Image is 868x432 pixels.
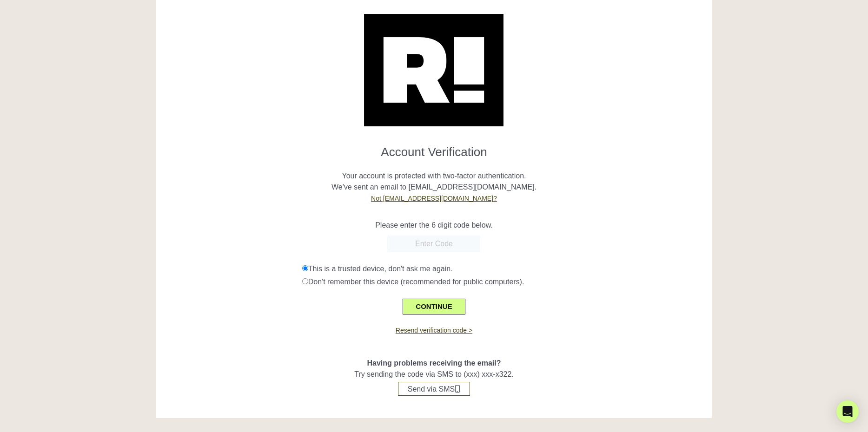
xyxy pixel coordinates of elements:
[367,359,501,367] span: Having problems receiving the email?
[396,327,472,334] a: Resend verification code >
[163,159,705,204] p: Your account is protected with two-factor authentication. We've sent an email to [EMAIL_ADDRESS][...
[302,276,705,288] div: Don't remember this device (recommended for public computers).
[403,299,465,314] button: CONTINUE
[163,220,705,231] p: Please enter the 6 digit code below.
[163,137,705,159] h1: Account Verification
[364,14,504,126] img: Retention.com
[836,400,859,423] div: Open Intercom Messenger
[163,335,705,396] div: Try sending the code via SMS to (xxx) xxx-x322.
[302,263,705,275] div: This is a trusted device, don't ask me again.
[371,195,497,202] a: Not [EMAIL_ADDRESS][DOMAIN_NAME]?
[398,382,470,396] button: Send via SMS
[387,236,480,252] input: Enter Code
